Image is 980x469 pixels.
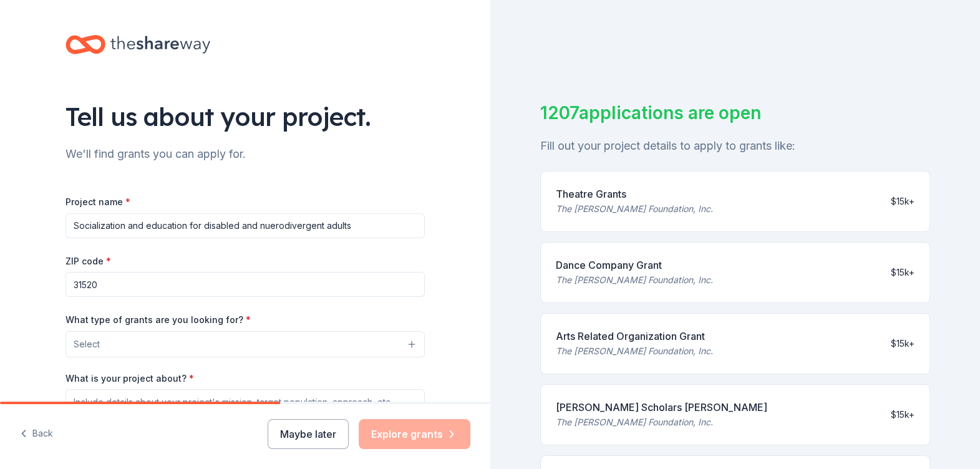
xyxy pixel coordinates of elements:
[556,201,713,216] div: The [PERSON_NAME] Foundation, Inc.
[65,272,425,297] input: 12345 (U.S. only)
[65,255,111,268] label: ZIP code
[556,344,713,359] div: The [PERSON_NAME] Foundation, Inc.
[20,421,53,447] button: Back
[65,372,194,385] label: What is your project about?
[891,336,915,351] div: $15k+
[65,314,251,326] label: What type of grants are you looking for?
[540,136,931,156] div: Fill out your project details to apply to grants like:
[65,331,425,357] button: Select
[65,144,425,164] div: We'll find grants you can apply for.
[556,400,767,415] div: [PERSON_NAME] Scholars [PERSON_NAME]
[65,213,425,238] input: After school program
[891,194,915,209] div: $15k+
[556,258,713,273] div: Dance Company Grant
[556,329,713,344] div: Arts Related Organization Grant
[74,337,100,352] span: Select
[891,407,915,422] div: $15k+
[556,415,767,430] div: The [PERSON_NAME] Foundation, Inc.
[268,419,349,449] button: Maybe later
[540,100,931,126] div: 1207 applications are open
[556,273,713,288] div: The [PERSON_NAME] Foundation, Inc.
[65,99,425,134] div: Tell us about your project.
[891,265,915,280] div: $15k+
[556,186,713,201] div: Theatre Grants
[65,196,130,208] label: Project name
